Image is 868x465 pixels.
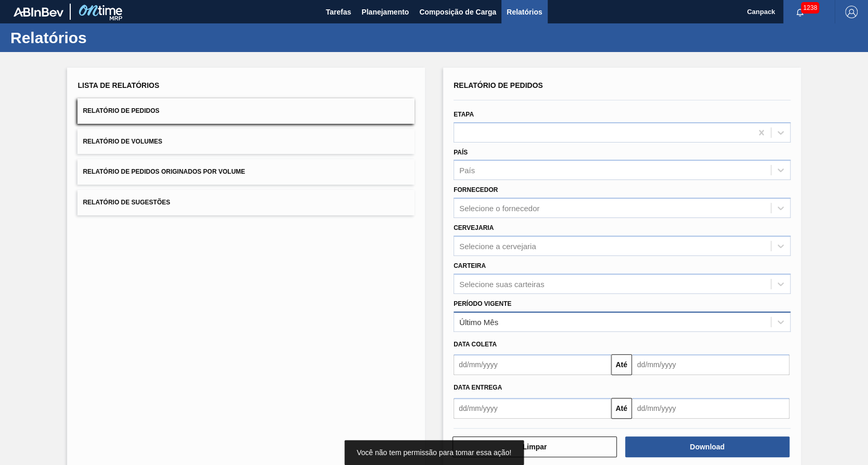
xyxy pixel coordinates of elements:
[454,354,611,375] input: dd/mm/yyyy
[357,448,511,457] span: Você não tem permissão para tomar essa ação!
[326,6,351,18] span: Tarefas
[454,111,474,118] label: Etapa
[454,300,511,307] label: Período Vigente
[77,129,414,154] button: Relatório de Volumes
[452,436,617,457] button: Limpar
[454,384,502,391] span: Data entrega
[459,204,539,213] div: Selecione o fornecedor
[454,262,486,269] label: Carteira
[454,398,611,419] input: dd/mm/yyyy
[77,190,414,215] button: Relatório de Sugestões
[361,6,409,18] span: Planejamento
[454,341,497,348] span: Data coleta
[459,166,475,175] div: País
[801,2,819,14] span: 1238
[459,317,498,326] div: Último Mês
[454,81,543,89] span: Relatório de Pedidos
[83,107,159,114] span: Relatório de Pedidos
[83,199,170,206] span: Relatório de Sugestões
[632,398,789,419] input: dd/mm/yyyy
[454,224,494,231] label: Cervejaria
[454,149,468,156] label: País
[507,6,542,18] span: Relatórios
[459,241,536,250] div: Selecione a cervejaria
[632,354,789,375] input: dd/mm/yyyy
[459,279,544,288] div: Selecione suas carteiras
[419,6,496,18] span: Composição de Carga
[783,5,817,19] button: Notificações
[845,6,858,18] img: Logout
[10,32,195,44] h1: Relatórios
[611,398,632,419] button: Até
[77,159,414,185] button: Relatório de Pedidos Originados por Volume
[83,168,245,175] span: Relatório de Pedidos Originados por Volume
[77,98,414,124] button: Relatório de Pedidos
[454,186,498,193] label: Fornecedor
[611,354,632,375] button: Até
[83,138,162,145] span: Relatório de Volumes
[14,7,63,17] img: TNhmsLtSVTkK8tSr43FrP2fwEKptu5GPRR3wAAAABJRU5ErkJggg==
[625,436,789,457] button: Download
[77,81,159,89] span: Lista de Relatórios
